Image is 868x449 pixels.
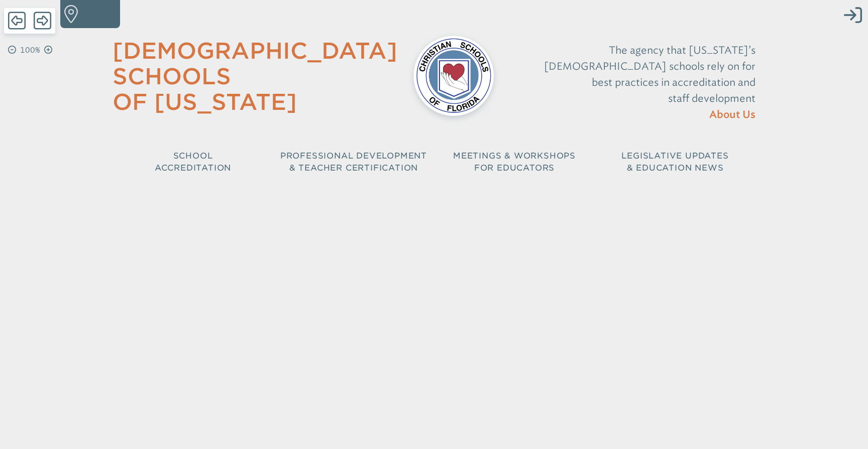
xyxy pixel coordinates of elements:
[79,5,116,25] p: Find a school
[709,110,755,120] span: About Us
[280,151,427,173] span: Professional Development & Teacher Certification
[18,44,42,56] p: 100%
[113,38,397,115] a: [DEMOGRAPHIC_DATA] Schools of [US_STATE]
[8,11,26,31] span: Back
[155,151,231,173] span: School Accreditation
[453,151,576,173] span: Meetings & Workshops for Educators
[34,11,51,31] span: Forward
[621,151,728,173] span: Legislative Updates & Education News
[413,36,494,116] img: csf-logo-web-colors.png
[544,44,755,104] span: The agency that [US_STATE]’s [DEMOGRAPHIC_DATA] schools rely on for best practices in accreditati...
